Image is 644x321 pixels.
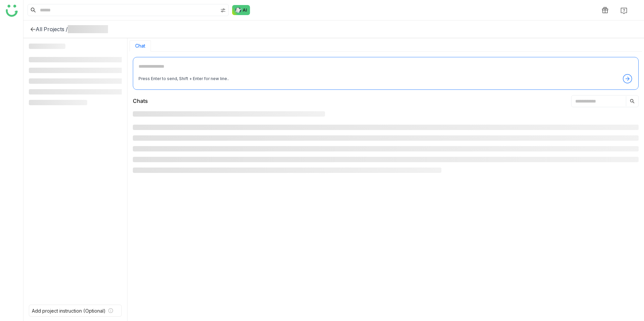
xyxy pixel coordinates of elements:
[139,76,229,82] div: Press Enter to send, Shift + Enter for new line..
[6,5,18,17] img: logo
[133,97,148,105] div: Chats
[220,8,226,13] img: search-type.svg
[621,7,627,14] img: help.svg
[232,5,250,15] img: ask-buddy-normal.svg
[36,26,68,33] div: All Projects /
[32,308,106,314] div: Add project instruction (Optional)
[135,43,145,49] button: Chat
